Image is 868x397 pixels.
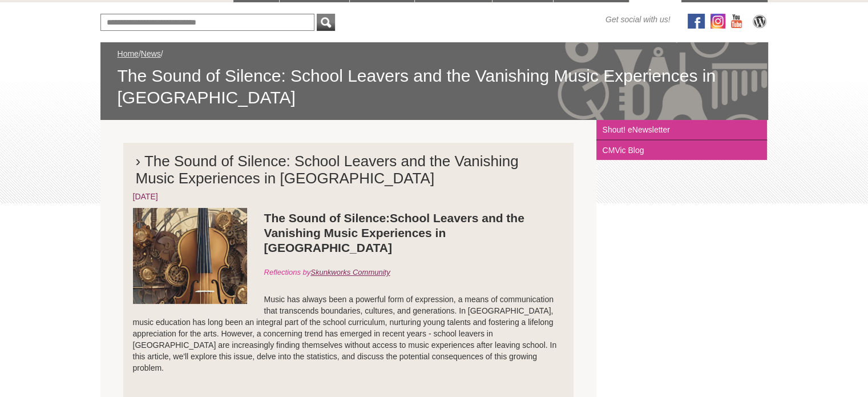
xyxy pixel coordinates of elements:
[710,14,725,29] img: icon-instagram.png
[133,294,564,374] p: Music has always been a powerful form of expression, a means of communication that transcends bou...
[605,14,671,25] span: Get social with us!
[596,141,767,160] a: CMVic Blog
[118,48,751,109] div: / /
[118,49,139,58] a: Home
[310,268,390,276] a: Skunkworks Community
[264,268,390,276] em: Reflections by
[141,49,161,58] a: News
[133,211,564,255] h3: School Leavers and the Vanishing Music Experiences in [GEOGRAPHIC_DATA]
[596,120,767,141] a: Shout! eNewsletter
[133,153,564,191] h2: › The Sound of Silence: School Leavers and the Vanishing Music Experiences in [GEOGRAPHIC_DATA]
[751,14,768,29] img: CMVic Blog
[133,208,247,304] img: violin.png
[118,65,751,109] span: The Sound of Silence: School Leavers and the Vanishing Music Experiences in [GEOGRAPHIC_DATA]
[264,211,390,224] strong: The Sound of Silence:
[133,191,564,202] div: [DATE]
